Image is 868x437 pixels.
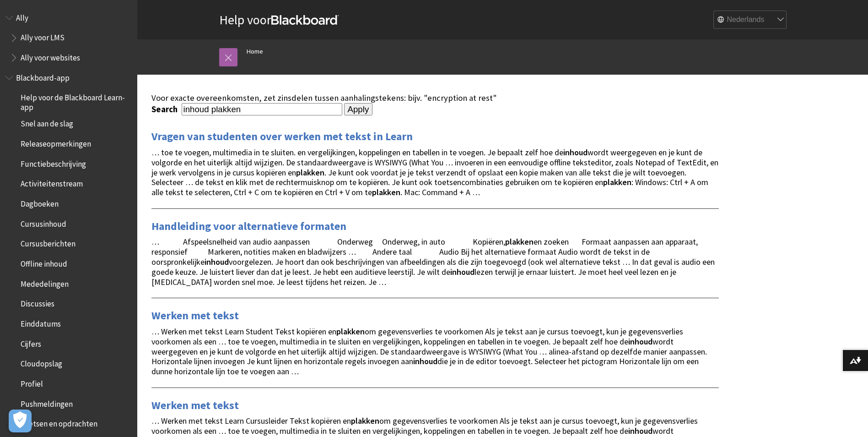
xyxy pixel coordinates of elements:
[351,415,379,426] strong: plakken
[219,11,339,28] a: Help voorBlackboard
[21,156,86,169] span: Functiebeschrijving
[21,316,61,328] span: Einddatums
[628,426,652,436] strong: inhoud
[271,15,339,25] strong: Blackboard
[21,336,41,349] span: Cijfers
[372,187,400,197] strong: plakken
[16,10,28,22] span: Ally
[413,356,437,366] strong: inhoud
[21,216,66,229] span: Cursusinhoud
[151,236,715,287] span: … Afspeelsnelheid van audio aanpassen Onderweg Onderweg, in auto Kopiëren, en zoeken Formaat aanp...
[21,136,91,148] span: Releaseopmerkingen
[21,236,75,249] span: Cursusberichten
[21,256,67,268] span: Offline inhoud
[21,376,43,388] span: Profiel
[21,176,83,189] span: Activiteitenstream
[16,70,70,82] span: Blackboard-app
[628,336,652,347] strong: inhoud
[9,410,32,432] button: Open Preferences
[21,116,73,129] span: Snel aan de slag
[151,147,718,197] span: … toe te voegen, multimedia in te sluiten. en vergelijkingen, koppelingen en tabellen in te voege...
[151,129,413,144] a: Vragen van studenten over werken met tekst in Learn
[296,167,324,178] strong: plakken
[247,46,263,57] a: Home
[21,196,59,208] span: Dagboeken
[21,416,97,429] span: Toetsen en opdrachten
[563,147,588,158] strong: inhoud
[714,11,787,29] select: Site Language Selector
[151,326,707,377] span: … Werken met tekst Learn Student Tekst kopiëren en om gegevensverlies te voorkomen Als je tekst a...
[151,398,239,413] a: Werken met tekst
[205,257,229,267] strong: inhoud
[21,90,131,112] span: Help voor de Blackboard Learn-app
[151,219,346,234] a: Handleiding voor alternatieve formaten
[21,296,54,309] span: Discussies
[450,267,474,277] strong: inhoud
[21,30,65,43] span: Ally voor LMS
[151,308,239,323] a: Werken met tekst
[21,396,73,409] span: Pushmeldingen
[336,326,365,337] strong: plakken
[21,276,69,289] span: Mededelingen
[21,356,62,369] span: Cloudopslag
[151,104,180,115] label: Search
[5,10,132,66] nav: Book outline for Anthology Ally Help
[505,236,534,247] strong: plakken
[151,93,719,103] div: Voor exacte overeenkomsten, zet zinsdelen tussen aanhalingstekens: bijv. "encryption at rest"
[603,177,631,187] strong: plakken
[21,50,80,62] span: Ally voor websites
[344,103,373,116] input: Apply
